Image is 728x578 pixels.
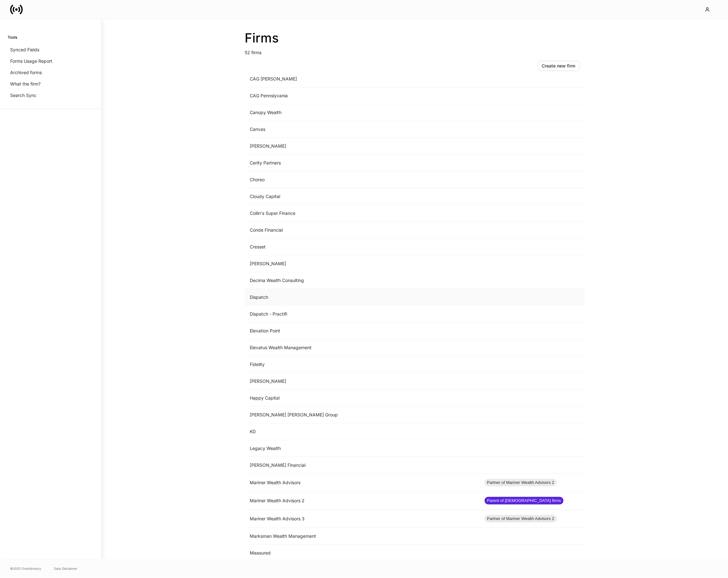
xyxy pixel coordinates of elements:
[245,306,480,323] td: Dispatch - Practifi
[542,63,576,69] div: Create new firm
[8,67,93,78] a: Archived forms
[10,58,52,64] p: Forms Usage Report
[485,516,557,522] span: Partner of Mariner Wealth Advisors 2
[245,255,480,272] td: [PERSON_NAME]
[245,423,480,440] td: KD
[245,104,480,121] td: Canopy Wealth
[245,188,480,205] td: Cloudy Capital
[245,30,585,46] h2: Firms
[10,566,41,571] span: © 2025 OneAdvisory
[10,81,41,87] p: What the firm?
[245,87,480,104] td: CAG Pennslyvania
[245,373,480,390] td: [PERSON_NAME]
[245,222,480,239] td: Conde Financial
[245,407,480,423] td: [PERSON_NAME] [PERSON_NAME] Group
[245,474,480,492] td: Mariner Wealth Advisors
[245,155,480,171] td: Cerity Partners
[245,272,480,289] td: Decima Wealth Consulting
[8,44,93,55] a: Synced Fields
[245,71,480,87] td: CAG [PERSON_NAME]
[245,323,480,339] td: Elevation Point
[538,61,580,71] button: Create new firm
[245,440,480,457] td: Legacy Wealth
[245,205,480,222] td: Collin's Super Finance
[245,289,480,306] td: Dispatch
[54,566,77,571] a: Data Disclaimer
[245,528,480,545] td: Marksman Wealth Management
[485,479,557,486] span: Partner of Mariner Wealth Advisors 2
[245,545,480,562] td: Measured
[245,46,585,56] p: 52 firms
[8,90,93,101] a: Search Sync
[245,356,480,373] td: Fidelity
[245,339,480,356] td: Elevatus Wealth Management
[8,34,17,40] h6: Tools
[245,457,480,474] td: [PERSON_NAME] Financial
[10,47,39,53] p: Synced Fields
[245,492,480,510] td: Mariner Wealth Advisors 2
[245,390,480,407] td: Happy Capital
[485,498,564,504] span: Parent of [DEMOGRAPHIC_DATA] firms
[245,121,480,138] td: Canvas
[10,92,36,99] p: Search Sync
[245,138,480,155] td: [PERSON_NAME]
[10,69,42,76] p: Archived forms
[8,55,93,67] a: Forms Usage Report
[245,171,480,188] td: Choreo
[8,78,93,90] a: What the firm?
[245,510,480,528] td: Mariner Wealth Advisors 3
[245,239,480,255] td: Cresset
